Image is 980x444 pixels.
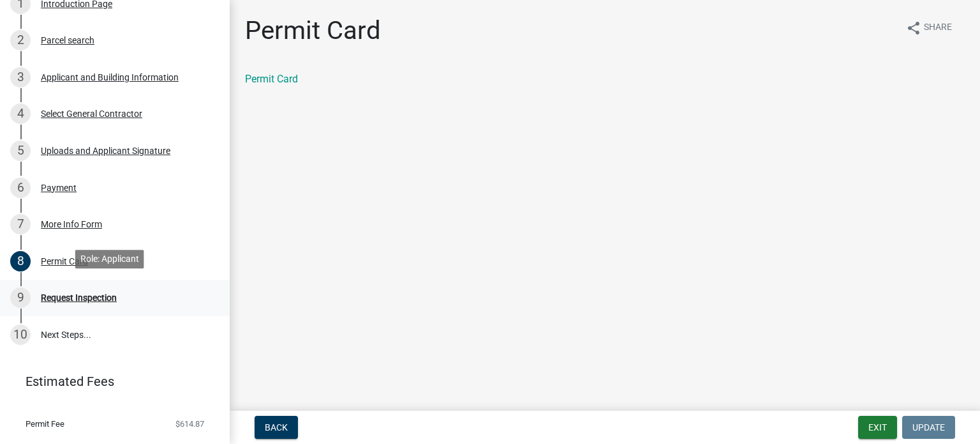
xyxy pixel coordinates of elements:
button: Back [255,416,298,439]
div: Select General Contractor [41,109,142,118]
span: $614.87 [175,420,204,428]
div: 2 [10,30,31,50]
span: Back [265,422,288,433]
div: Applicant and Building Information [41,73,179,82]
div: 5 [10,141,31,161]
div: 10 [10,325,31,345]
button: Update [902,416,955,439]
span: Share [924,20,952,36]
div: 4 [10,103,31,124]
button: Exit [858,416,897,439]
h1: Permit Card [245,15,381,46]
button: shareShare [896,15,962,40]
div: Payment [41,183,77,192]
div: More Info Form [41,220,102,229]
a: Estimated Fees [10,369,209,394]
div: 6 [10,178,31,198]
div: Role: Applicant [75,250,144,268]
div: 8 [10,251,31,272]
div: 7 [10,214,31,234]
i: share [906,20,921,36]
div: Permit Card [41,257,88,266]
span: Permit Fee [26,420,64,428]
div: Parcel search [41,36,94,45]
div: Request Inspection [41,293,117,302]
div: 3 [10,67,31,88]
a: Permit Card [245,73,298,85]
div: 9 [10,287,31,308]
div: Uploads and Applicant Signature [41,146,170,155]
span: Update [912,422,945,433]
